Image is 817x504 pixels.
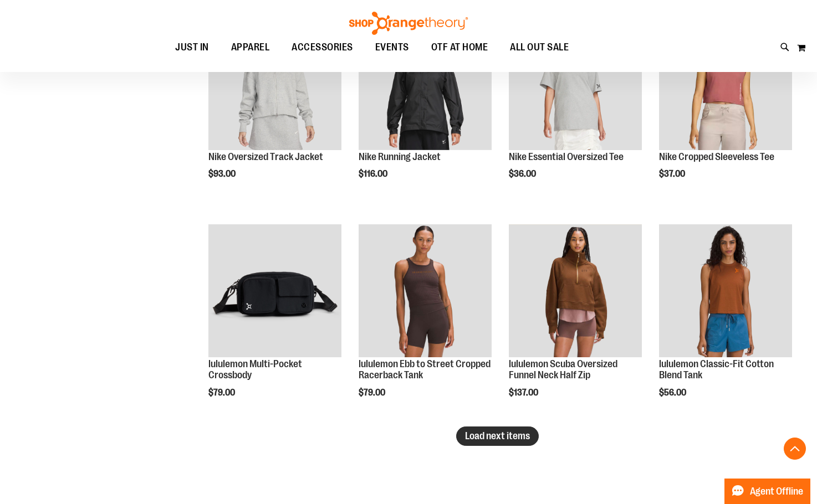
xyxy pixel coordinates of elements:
[359,17,492,150] img: Nike Running Jacket
[724,479,810,504] button: Agent Offline
[659,388,688,398] span: $56.00
[653,12,798,208] div: product
[359,169,389,179] span: $116.00
[353,219,497,426] div: product
[359,224,492,357] img: lululemon Ebb to Street Cropped Racerback Tank
[175,35,209,60] span: JUST IN
[659,224,792,359] a: lululemon Classic-Fit Cotton Blend Tank
[359,388,387,398] span: $79.00
[659,17,792,150] img: Nike Cropped Sleeveless Tee
[292,35,353,60] span: ACCESSORIES
[510,35,569,60] span: ALL OUT SALE
[653,219,798,426] div: product
[509,17,642,152] a: Nike Essential Oversized Tee
[659,169,687,179] span: $37.00
[208,358,302,380] a: lululemon Multi-Pocket Crossbody
[509,17,642,150] img: Nike Essential Oversized Tee
[203,219,347,426] div: product
[353,12,497,208] div: product
[503,12,647,208] div: product
[465,430,530,441] span: Load next items
[431,35,488,60] span: OTF AT HOME
[208,17,341,152] a: Nike Oversized Track Jacket
[208,224,341,359] a: lululemon Multi-Pocket Crossbody
[784,438,806,460] button: Back To Top
[208,169,237,179] span: $93.00
[348,12,469,35] img: Shop Orangetheory
[375,35,409,60] span: EVENTS
[509,169,538,179] span: $36.00
[509,224,642,359] a: lululemon Scuba Oversized Funnel Neck Half Zip
[503,219,647,426] div: product
[659,151,774,162] a: Nike Cropped Sleeveless Tee
[509,358,617,380] a: lululemon Scuba Oversized Funnel Neck Half Zip
[659,358,774,380] a: lululemon Classic-Fit Cotton Blend Tank
[208,17,341,150] img: Nike Oversized Track Jacket
[456,426,539,446] button: Load next items
[359,358,491,380] a: lululemon Ebb to Street Cropped Racerback Tank
[208,388,237,398] span: $79.00
[509,388,540,398] span: $137.00
[659,17,792,152] a: Nike Cropped Sleeveless Tee
[659,224,792,357] img: lululemon Classic-Fit Cotton Blend Tank
[208,151,323,162] a: Nike Oversized Track Jacket
[750,486,803,497] span: Agent Offline
[359,224,492,359] a: lululemon Ebb to Street Cropped Racerback Tank
[509,151,624,162] a: Nike Essential Oversized Tee
[208,224,341,357] img: lululemon Multi-Pocket Crossbody
[231,35,270,60] span: APPAREL
[359,17,492,152] a: Nike Running Jacket
[509,224,642,357] img: lululemon Scuba Oversized Funnel Neck Half Zip
[203,12,347,208] div: product
[359,151,441,162] a: Nike Running Jacket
